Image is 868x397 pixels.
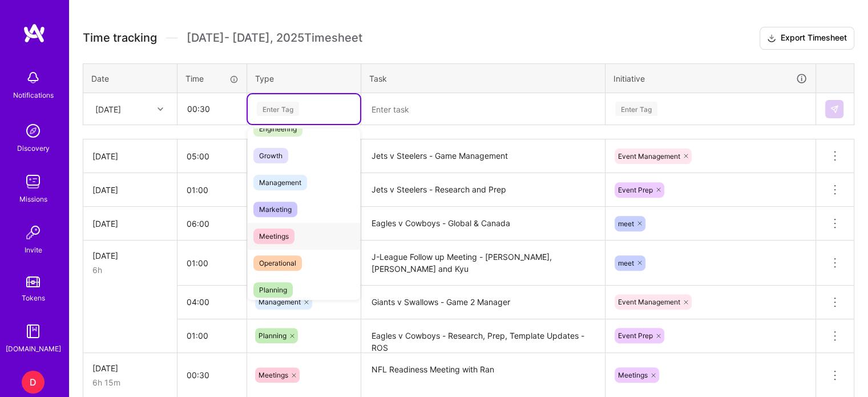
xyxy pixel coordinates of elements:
[362,242,604,284] textarea: J-League Follow up Meeting - [PERSON_NAME], [PERSON_NAME] and Kyu
[92,218,168,230] div: [DATE]
[362,141,604,172] textarea: Jets v Steelers - Game Management
[767,33,776,45] i: icon Download
[13,89,54,101] div: Notifications
[618,186,653,194] span: Event Prep
[92,250,168,262] div: [DATE]
[23,23,46,43] img: logo
[257,100,299,118] div: Enter Tag
[253,175,307,190] span: Management
[95,103,121,115] div: [DATE]
[362,174,604,206] textarea: Jets v Steelers - Research and Prep
[830,105,839,114] img: Submit
[177,208,247,239] input: HH:MM
[19,371,47,394] a: D
[25,244,42,256] div: Invite
[92,184,168,196] div: [DATE]
[253,255,302,271] span: Operational
[253,121,302,137] span: Engineering
[177,141,247,171] input: HH:MM
[177,360,247,390] input: HH:MM
[92,264,168,276] div: 6h
[247,63,361,93] th: Type
[17,142,50,154] div: Discovery
[92,376,168,388] div: 6h 15m
[83,63,177,93] th: Date
[259,331,286,340] span: Planning
[618,298,680,306] span: Event Management
[259,371,288,379] span: Meetings
[760,27,854,50] button: Export Timesheet
[613,72,808,85] div: Initiative
[22,221,45,244] img: Invite
[178,94,246,124] input: HH:MM
[177,248,247,278] input: HH:MM
[253,148,288,163] span: Growth
[362,287,604,318] textarea: Giants v Swallows - Game 2 Manager
[615,100,657,118] div: Enter Tag
[22,66,45,89] img: bell
[253,202,297,217] span: Marketing
[362,354,604,397] textarea: NFL Readiness Meeting with Ran
[618,259,634,267] span: meet
[158,106,163,112] i: icon Chevron
[19,193,47,205] div: Missions
[618,219,634,228] span: meet
[253,282,293,298] span: Planning
[22,371,45,394] div: D
[618,371,648,379] span: Meetings
[177,287,247,317] input: HH:MM
[6,343,61,355] div: [DOMAIN_NAME]
[253,228,294,244] span: Meetings
[177,175,247,205] input: HH:MM
[618,152,680,161] span: Event Management
[362,320,604,352] textarea: Eagles v Cowboys - Research, Prep, Template Updates - ROS
[22,320,45,343] img: guide book
[187,31,362,45] span: [DATE] - [DATE] , 2025 Timesheet
[362,208,604,239] textarea: Eagles v Cowboys - Global & Canada
[22,170,45,193] img: teamwork
[92,362,168,374] div: [DATE]
[83,31,157,45] span: Time tracking
[22,292,45,304] div: Tokens
[92,150,168,162] div: [DATE]
[259,298,301,306] span: Management
[26,276,40,287] img: tokens
[618,331,653,340] span: Event Prep
[185,73,239,85] div: Time
[361,63,605,93] th: Task
[177,320,247,351] input: HH:MM
[22,119,45,142] img: discovery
